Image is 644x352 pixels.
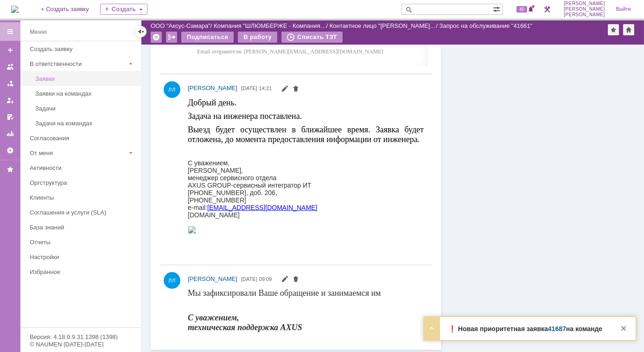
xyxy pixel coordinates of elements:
[259,85,272,91] span: 14:21
[151,22,210,29] a: ООО "Аксус-Самара"
[35,120,135,127] div: Задачи на командах
[241,276,257,282] span: [DATE]
[281,86,288,93] span: Редактировать
[30,209,135,216] div: Соглашения и услуги (SLA)
[30,254,135,261] div: Настройки
[26,205,139,220] a: Соглашения и услуги (SLA)
[26,131,139,145] a: Согласования
[100,4,147,15] div: Создать
[26,220,139,235] a: База знаний
[564,7,605,12] span: [PERSON_NAME]
[30,334,132,340] div: Версия: 4.18.0.9.31.1398 (1398)
[26,235,139,249] a: Отчеты
[151,22,214,29] div: /
[30,239,135,246] div: Отчеты
[3,126,18,141] a: Отчеты
[30,341,132,347] div: © NAUMEN [DATE]-[DATE]
[330,22,440,29] div: /
[9,331,196,337] span: Email отправителя: [PERSON_NAME][EMAIL_ADDRESS][DOMAIN_NAME]
[32,101,139,116] a: Задачи
[30,164,135,171] div: Активности
[493,4,502,13] span: Расширенный поиск
[214,22,326,29] a: Компания "ШЛЮМБЕРЖЕ - Компания…
[292,86,300,93] span: Удалить
[3,43,18,58] a: Создать заявку
[440,22,533,29] div: Запрос на обслуживание "41661"
[32,86,139,101] a: Заявки на командах
[131,16,212,23] span: Schlumberger Logelco Inc.
[214,22,330,29] div: /
[131,143,140,150] span: B2
[26,42,139,56] a: Создать заявку
[30,135,135,142] div: Согласования
[448,325,602,332] strong: ❗️ Новая приоритетная заявка на команде
[35,90,135,97] div: Заявки на командах
[26,250,139,264] a: Настройки
[618,323,629,334] div: Закрыть
[241,85,257,91] span: [DATE]
[623,24,634,35] div: Сделать домашней страницей
[564,12,605,18] span: [PERSON_NAME]
[4,63,119,71] span: 3. Контактный телефон заявителя
[19,106,129,113] a: [EMAIL_ADDRESS][DOMAIN_NAME]
[131,91,177,98] span: CNCVGBH02P
[164,166,210,174] span: неоднократно.
[30,46,135,52] div: Создать заявку
[3,59,18,74] a: Заявки на командах
[188,84,237,93] a: [PERSON_NAME]
[30,26,47,38] div: Меню
[292,276,300,284] span: Удалить
[4,39,47,47] span: 2. Заявитель
[188,85,237,91] span: [PERSON_NAME]
[188,274,237,284] a: [PERSON_NAME]
[135,26,147,37] div: Скрыть меню
[330,22,436,29] a: Контактное лицо "[PERSON_NAME]…
[3,76,18,91] a: Заявки в моей ответственности
[30,194,135,201] div: Клиенты
[32,72,139,86] a: Заявки
[131,166,164,174] span: Paper jam,
[30,179,135,186] div: Оргструктура
[26,176,139,190] a: Оргструктура
[35,75,135,82] div: Заявки
[30,150,125,156] div: От меня
[564,1,605,7] span: [PERSON_NAME]
[281,276,288,284] span: Редактировать
[131,63,192,71] span: [PHONE_NUMBER]
[548,325,566,332] a: 41687
[166,32,177,43] div: Работа с массовостью
[3,143,18,158] a: Настройки
[4,166,82,174] span: 7. Описание проблемы
[3,110,18,124] a: Мои согласования
[516,6,527,13] span: 40
[151,32,162,43] div: Удалить
[131,39,187,47] span: [PERSON_NAME]
[32,116,139,130] a: Задачи на командах
[30,60,125,67] div: В ответственности
[4,119,103,126] span: 5. Тип оборудования, модель
[542,4,553,15] a: Перейти в интерфейс администратора
[26,190,139,205] a: Клиенты
[35,105,135,112] div: Задачи
[4,16,55,23] span: 1. Организация
[11,6,19,13] a: Перейти на домашнюю страницу
[3,93,18,108] a: Мои заявки
[4,143,86,150] span: 6. Размещение аппарата
[131,119,201,126] span: RU0015-02_B2-HP725
[11,6,19,13] img: logo
[30,268,125,275] div: Избранное
[426,323,437,334] div: Развернуть
[26,161,139,175] a: Активности
[188,275,237,282] span: [PERSON_NAME]
[259,276,272,282] span: 09:09
[30,224,135,231] div: База знаний
[608,24,619,35] div: Добавить в избранное
[4,87,118,103] span: 4. Серийный или инвентарный № оборудования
